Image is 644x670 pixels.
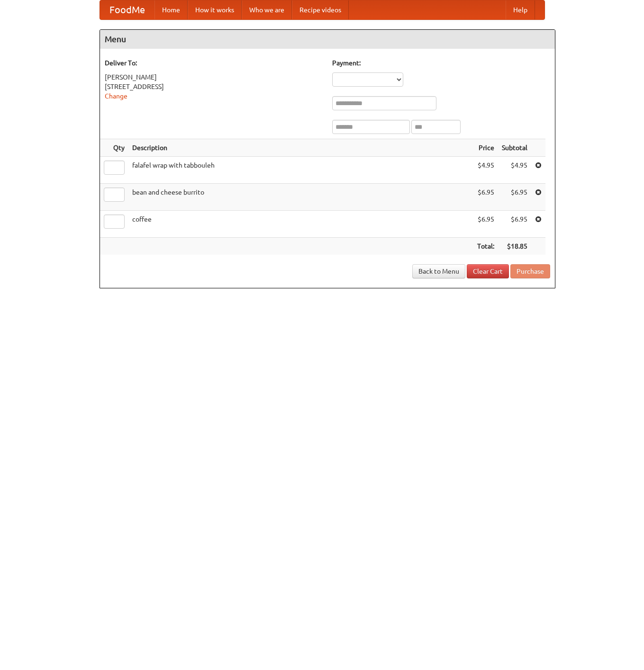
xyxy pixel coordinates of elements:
[498,184,531,211] td: $6.95
[498,157,531,184] td: $4.95
[100,0,154,19] a: FoodMe
[467,264,509,278] a: Clear Cart
[154,0,188,19] a: Home
[128,211,473,238] td: coffee
[498,139,531,157] th: Subtotal
[100,139,128,157] th: Qty
[128,184,473,211] td: bean and cheese burrito
[412,264,465,278] a: Back to Menu
[105,72,323,82] div: [PERSON_NAME]
[105,92,127,100] a: Change
[188,0,242,19] a: How it works
[332,58,550,68] h5: Payment:
[128,157,473,184] td: falafel wrap with tabbouleh
[128,139,473,157] th: Description
[498,211,531,238] td: $6.95
[105,58,323,68] h5: Deliver To:
[473,238,498,255] th: Total:
[105,82,323,91] div: [STREET_ADDRESS]
[473,139,498,157] th: Price
[473,184,498,211] td: $6.95
[498,238,531,255] th: $18.85
[100,30,555,49] h4: Menu
[473,211,498,238] td: $6.95
[473,157,498,184] td: $4.95
[510,264,550,278] button: Purchase
[242,0,292,19] a: Who we are
[506,0,535,19] a: Help
[292,0,349,19] a: Recipe videos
